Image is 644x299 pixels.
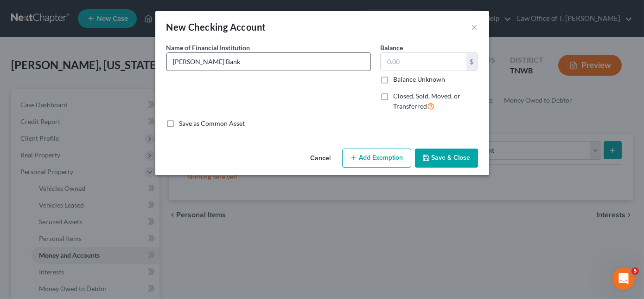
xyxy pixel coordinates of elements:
label: Save as Common Asset [179,119,245,128]
iframe: Intercom live chat [612,267,635,290]
button: Save & Close [415,149,478,168]
button: Add Exemption [342,149,411,168]
div: $ [466,53,478,71]
label: Balance [380,43,403,52]
button: × [472,21,478,32]
input: Enter name... [167,53,370,71]
label: Balance Unknown [393,75,445,84]
span: Closed, Sold, Moved, or Transferred [393,92,460,110]
input: 0.00 [381,53,466,71]
button: Cancel [303,149,338,168]
span: Name of Financial Institution [166,44,250,52]
span: 5 [631,267,639,275]
div: New Checking Account [166,20,266,33]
